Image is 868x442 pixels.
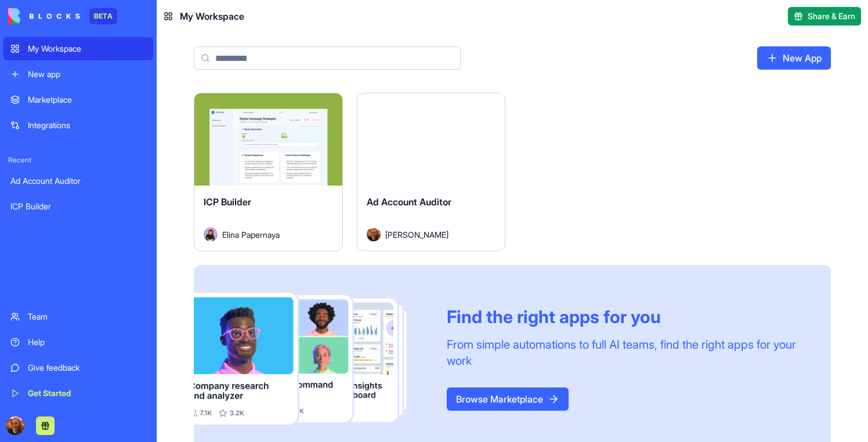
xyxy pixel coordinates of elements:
span: Share & Earn [808,10,855,22]
a: Give feedback [3,356,153,379]
span: My Workspace [180,9,244,23]
a: Team [3,305,153,328]
a: Integrations [3,114,153,137]
a: ICP BuilderAvatarElina Papernaya [194,93,343,251]
a: New App [757,46,831,70]
a: ICP Builder [3,195,153,218]
a: Marketplace [3,88,153,111]
div: Marketplace [28,94,146,106]
button: Share & Earn [788,7,861,26]
a: Ad Account Auditor [3,169,153,193]
div: Get Started [28,387,146,399]
a: Help [3,331,153,354]
span: Elina Papernaya [222,229,280,241]
img: Avatar [204,227,218,241]
div: Integrations [28,119,146,131]
a: Browse Marketplace [447,387,569,411]
div: ICP Builder [10,201,146,212]
a: My Workspace [3,37,153,60]
div: New app [28,68,146,80]
div: Help [28,336,146,348]
span: Ad Account Auditor [367,196,451,208]
a: BETA [8,8,117,24]
span: ICP Builder [204,196,251,208]
div: BETA [89,8,117,24]
a: New app [3,63,153,86]
div: My Workspace [28,43,146,55]
img: ACg8ocKW1DqRt3DzdFhaMOehSF_DUco4x3vN4-i2MIuDdUBhkNTw4YU=s96-c [6,416,24,435]
a: Ad Account AuditorAvatar[PERSON_NAME] [357,93,506,251]
div: Find the right apps for you [447,306,803,327]
div: Team [28,311,146,323]
img: Avatar [367,227,381,241]
img: Frame_181_egmpey.png [194,293,428,425]
img: logo [8,8,80,24]
span: [PERSON_NAME] [385,229,449,241]
a: Get Started [3,382,153,405]
div: Give feedback [28,362,146,374]
div: From simple automations to full AI teams, find the right apps for your work [447,336,803,369]
span: Recent [3,155,153,165]
div: Ad Account Auditor [10,175,146,187]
